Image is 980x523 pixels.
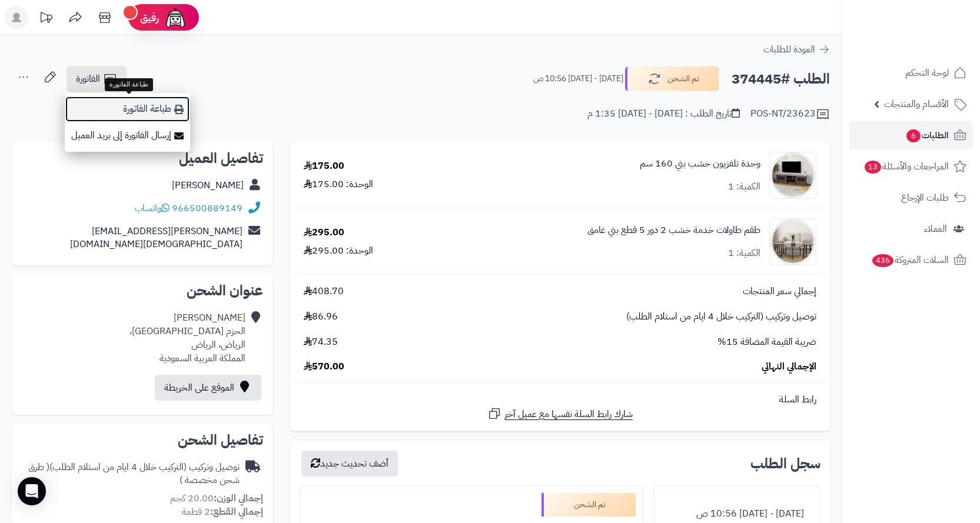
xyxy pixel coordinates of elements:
span: ( طرق شحن مخصصة ) [28,460,240,488]
div: توصيل وتركيب (التركيب خلال 4 ايام من استلام الطلب) [21,461,240,488]
button: تم الشحن [625,66,719,91]
span: 13 [865,161,881,174]
span: رفيق [140,11,159,25]
span: المراجعات والأسئلة [863,158,949,175]
img: logo-2.png [900,29,969,54]
span: لوحة التحكم [905,65,949,81]
div: 175.00 [304,159,344,173]
a: واتساب [135,201,170,215]
span: 436 [872,254,893,267]
span: شارك رابط السلة نفسها مع عميل آخر [504,408,633,421]
h2: الطلب #374445 [732,67,830,91]
div: طباعة الفاتورة [105,78,153,91]
a: طلبات الإرجاع [849,184,973,212]
a: 966500889149 [172,201,242,215]
div: الكمية: 1 [728,246,760,260]
span: إجمالي سعر المنتجات [743,285,816,298]
div: الوحدة: 295.00 [304,244,373,258]
div: [PERSON_NAME] الحزم [GEOGRAPHIC_DATA]، الرياض، الرياض المملكة العربية السعودية [129,311,245,365]
small: 2 قطعة [182,505,263,519]
a: شارك رابط السلة نفسها مع عميل آخر [487,407,633,421]
span: طلبات الإرجاع [901,189,949,206]
h2: تفاصيل الشحن [21,433,263,447]
h2: تفاصيل العميل [21,151,263,165]
strong: إجمالي القطع: [210,505,263,519]
a: العملاء [849,215,973,243]
a: العودة للطلبات [763,42,830,56]
small: [DATE] - [DATE] 10:56 ص [533,73,623,85]
span: الفاتورة [76,72,100,86]
span: العودة للطلبات [763,42,815,56]
h3: سجل الطلب [750,457,820,471]
div: الكمية: 1 [728,180,760,194]
a: لوحة التحكم [849,59,973,87]
span: توصيل وتركيب (التركيب خلال 4 ايام من استلام الطلب) [626,310,816,324]
span: العملاء [924,221,947,237]
a: الطلبات6 [849,121,973,149]
div: رابط السلة [295,393,825,407]
a: الفاتورة [67,66,127,92]
span: الأقسام والمنتجات [884,96,949,112]
a: طقم طاولات خدمة خشب 2 دور 5 قطع بني غامق [587,224,760,237]
a: تحديثات المنصة [31,6,61,32]
span: 6 [906,129,921,142]
img: 1756383871-1-90x90.jpg [770,218,816,265]
div: تاريخ الطلب : [DATE] - [DATE] 1:35 م [587,107,740,121]
span: السلات المتروكة [871,252,949,268]
a: [PERSON_NAME][EMAIL_ADDRESS][DEMOGRAPHIC_DATA][DOMAIN_NAME] [70,224,242,252]
strong: إجمالي الوزن: [214,491,263,505]
span: الإجمالي النهائي [762,360,816,374]
span: الطلبات [905,127,949,144]
span: 74.35 [304,335,338,349]
a: وحدة تلفزيون خشب بني 160 سم [640,157,760,171]
a: الموقع على الخريطة [155,375,261,401]
small: 20.00 كجم [170,491,263,505]
a: المراجعات والأسئلة13 [849,152,973,181]
h2: عنوان الشحن [21,284,263,298]
div: Open Intercom Messenger [18,477,46,505]
span: 570.00 [304,360,344,374]
div: 295.00 [304,226,344,239]
div: الوحدة: 175.00 [304,178,373,191]
a: طباعة الفاتورة [65,96,190,122]
img: ai-face.png [164,6,187,29]
span: ضريبة القيمة المضافة 15% [717,335,816,349]
span: 408.70 [304,285,344,298]
button: أضف تحديث جديد [301,451,398,477]
span: 86.96 [304,310,338,324]
a: السلات المتروكة436 [849,246,973,274]
a: إرسال الفاتورة إلى بريد العميل [65,122,190,149]
img: 1750493100-220601011458-90x90.jpg [770,152,816,199]
div: تم الشحن [542,493,636,517]
a: [PERSON_NAME] [172,178,244,192]
div: POS-NT/23623 [750,107,830,121]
